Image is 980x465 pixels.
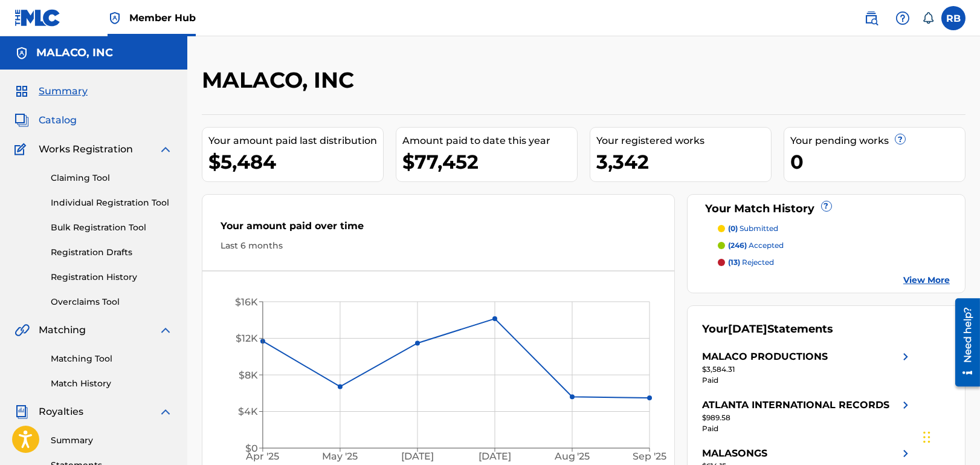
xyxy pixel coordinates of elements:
[158,323,173,337] img: expand
[822,201,831,211] span: ?
[923,419,930,455] div: Drag
[15,9,61,27] img: MLC Logo
[51,434,173,447] a: Summary
[859,6,883,30] a: Public Search
[221,239,656,252] div: Last 6 months
[898,398,913,412] img: right chevron icon
[729,241,747,250] span: (246)
[39,84,88,99] span: Summary
[729,224,738,233] span: (0)
[51,377,173,390] a: Match History
[51,221,173,234] a: Bulk Registration Tool
[703,398,890,412] div: ATLANTA INTERNATIONAL RECORDS
[891,6,915,30] div: Help
[15,405,29,419] img: Royalties
[401,451,434,463] tspan: [DATE]
[51,197,173,209] a: Individual Registration Tool
[158,142,173,157] img: expand
[235,296,258,308] tspan: $16K
[236,333,258,344] tspan: $12K
[39,142,133,157] span: Works Registration
[39,323,86,337] span: Matching
[596,148,771,175] div: 3,342
[718,223,950,234] a: (0) submitted
[239,369,258,381] tspan: $8K
[729,240,784,251] p: accepted
[703,350,913,386] a: MALACO PRODUCTIONSright chevron icon$3,584.31Paid
[39,113,77,128] span: Catalog
[922,12,934,24] div: Notifications
[703,364,913,375] div: $3,584.31
[51,271,173,284] a: Registration History
[15,84,29,99] img: Summary
[703,412,913,423] div: $989.58
[703,398,913,434] a: ATLANTA INTERNATIONAL RECORDSright chevron icon$989.58Paid
[729,223,779,234] p: submitted
[323,451,358,463] tspan: May '25
[15,142,30,157] img: Works Registration
[208,148,383,175] div: $5,484
[729,258,741,267] span: (13)
[633,451,667,463] tspan: Sep '25
[703,201,950,217] div: Your Match History
[703,321,834,337] div: Your Statements
[158,405,173,419] img: expand
[245,443,258,454] tspan: $0
[108,11,122,25] img: Top Rightsholder
[402,134,577,148] div: Amount paid to date this year
[729,257,775,268] p: rejected
[898,350,913,364] img: right chevron icon
[15,113,77,128] a: CatalogCatalog
[554,451,590,463] tspan: Aug '25
[39,405,83,419] span: Royalties
[402,148,577,175] div: $77,452
[941,6,965,30] div: User Menu
[202,67,360,94] h2: MALACO, INC
[15,113,29,128] img: Catalog
[51,246,173,259] a: Registration Drafts
[51,296,173,308] a: Overclaims Tool
[903,274,950,287] a: View More
[718,240,950,251] a: (246) accepted
[238,406,258,417] tspan: $4K
[703,350,828,364] div: MALACO PRODUCTIONS
[790,134,965,148] div: Your pending works
[895,11,910,25] img: help
[703,375,913,386] div: Paid
[15,84,88,99] a: SummarySummary
[718,257,950,268] a: (13) rejected
[479,451,512,463] tspan: [DATE]
[920,407,980,465] iframe: Chat Widget
[946,294,980,391] iframe: Resource Center
[703,423,913,434] div: Paid
[129,11,196,25] span: Member Hub
[790,148,965,175] div: 0
[864,11,878,25] img: search
[246,451,280,463] tspan: Apr '25
[898,446,913,461] img: right chevron icon
[895,134,905,144] span: ?
[221,219,656,239] div: Your amount paid over time
[596,134,771,148] div: Your registered works
[729,322,768,336] span: [DATE]
[36,46,113,60] h5: MALACO, INC
[51,172,173,184] a: Claiming Tool
[51,353,173,365] a: Matching Tool
[15,323,30,337] img: Matching
[208,134,383,148] div: Your amount paid last distribution
[703,446,768,461] div: MALASONGS
[15,46,29,60] img: Accounts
